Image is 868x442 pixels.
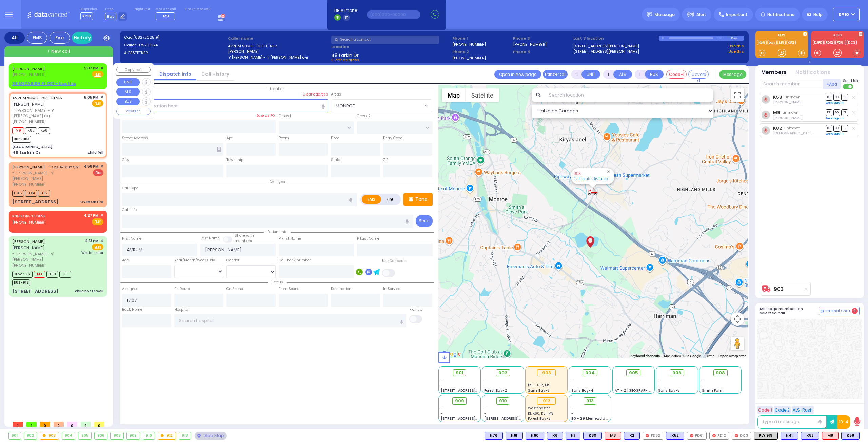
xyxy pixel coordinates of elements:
span: 904 [585,370,595,376]
span: Other building occupants [217,147,221,152]
small: Share with [235,233,254,238]
label: [PHONE_NUMBER] [452,55,486,60]
button: Covered [688,70,709,79]
label: Turn off text [843,83,854,90]
span: DR [826,94,832,100]
span: ✕ [100,65,103,71]
label: En Route [174,286,190,292]
label: Age [122,258,129,263]
button: Close [605,169,612,175]
label: Lines [105,7,127,12]
button: Message [719,70,746,79]
div: BLS [583,432,602,440]
a: Use this [728,43,744,49]
label: Room [279,135,289,141]
label: A GESTETNER [124,50,225,56]
span: 905 [629,370,638,376]
button: COVERED [116,108,151,115]
button: ALS-Rush [792,406,814,414]
span: unknown [785,94,801,100]
span: Fire [93,169,103,176]
span: ✕ [100,94,103,100]
span: 1 [26,422,37,427]
a: Send again [826,101,844,105]
button: ALS [116,88,140,96]
label: Call Type [122,186,138,191]
span: M3 [34,271,45,278]
span: members [235,238,252,244]
div: BLS [801,432,819,440]
span: - [441,378,443,383]
label: Last 3 location [573,36,659,41]
label: Cross 1 [279,113,291,119]
button: 10-4 [837,415,850,429]
label: On Scene [226,286,243,292]
label: Dispatcher [80,7,97,12]
span: - [484,383,486,388]
span: SO [833,125,840,131]
span: Westchester [528,406,550,411]
span: - [615,383,617,388]
span: 906 [672,370,682,376]
div: 912 [537,397,556,405]
label: Gender [226,258,239,263]
a: M9 [773,110,780,115]
label: From Scene [279,286,299,292]
span: 49 Larkin Dr [331,52,359,57]
a: [PERSON_NAME] [12,239,45,244]
span: BUS-912 [12,279,30,286]
label: Caller name [228,36,329,41]
div: 906 [95,432,107,439]
span: ✕ [100,238,103,244]
span: Driver-K61 [12,271,33,278]
div: Bay [731,36,744,41]
input: Search member [760,79,823,89]
button: KY10 [833,8,860,21]
button: Send [416,215,433,227]
span: DR [826,125,832,131]
a: Send again [826,132,844,136]
span: 4:27 PM [84,213,98,218]
span: 1 [81,422,91,427]
span: - [615,378,617,383]
span: 0 [94,422,104,427]
div: Fire [50,32,70,44]
button: UNIT [116,78,140,86]
span: - [571,383,573,388]
a: K82 [786,40,796,45]
label: Destination [331,286,351,292]
div: Year/Month/Week/Day [174,258,223,263]
span: - [441,406,443,411]
span: [PHONE_NUMBER] [12,72,46,77]
a: Dispatch info [154,71,196,77]
div: EMS [27,32,47,44]
div: BLS [624,432,640,440]
span: Internal Chat [825,309,850,313]
a: FD12 [824,40,835,45]
label: First Name [122,236,141,241]
button: Copy call [116,67,151,73]
input: Search location [545,88,714,102]
span: FD61 [25,190,37,197]
span: 0 [852,308,858,314]
span: K60 [46,271,58,278]
a: [STREET_ADDRESS][PERSON_NAME] [573,43,639,49]
label: Cross 2 [357,113,371,119]
input: Search location here [122,99,328,112]
img: red-radio-icon.svg [690,434,693,437]
div: BLS [841,432,860,440]
label: Medic on call [156,7,177,12]
span: 5:05 PM [84,95,98,100]
span: - [702,378,704,383]
span: TR [841,94,848,100]
div: 903 [588,188,598,196]
div: 49 Larkin Dr [12,149,41,156]
span: - [658,383,660,388]
button: Members [761,69,787,77]
button: BUS [645,70,664,79]
label: Street Address [122,135,148,141]
span: [PHONE_NUMBER] [12,262,46,268]
span: 5:07 PM [84,66,98,71]
label: Night unit [135,7,150,12]
span: ✕ [100,213,103,218]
